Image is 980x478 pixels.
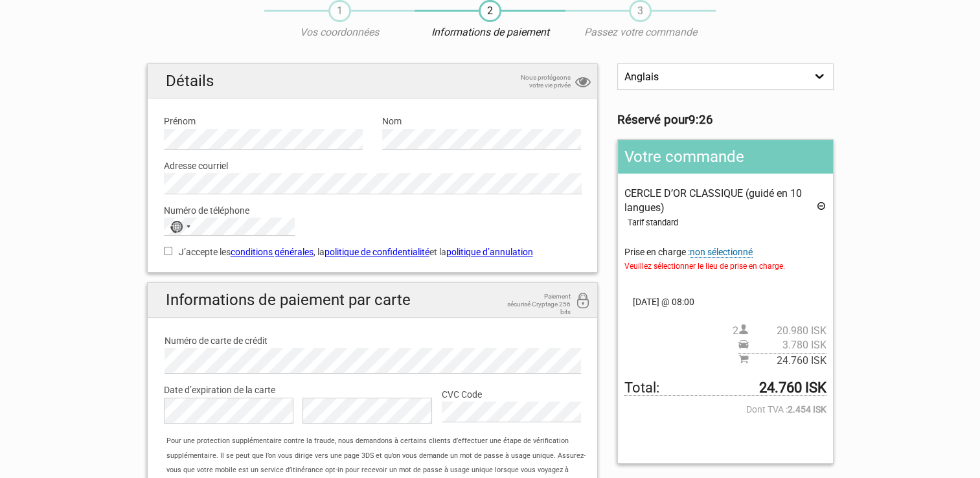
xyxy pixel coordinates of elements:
[738,338,826,352] span: Pickup price
[565,25,716,40] p: Passez votre commande
[164,159,582,173] label: Adresse courriel
[165,334,581,348] label: Numéro de carte de crédit
[628,216,826,230] div: Tarif standard
[506,74,571,89] span: Nous protégeons votre vie privée
[166,291,411,309] font: Informations de paiement par carte
[164,203,582,218] label: Numéro de téléphone
[506,293,571,316] span: Paiement sécurisé Cryptage 256 bits
[166,72,214,90] font: Détails
[749,354,826,368] span: 24.760 ISK
[164,383,582,397] label: Date d’expiration de la carte
[733,324,738,337] font: 2
[165,218,197,235] button: Pays sélectionné
[575,74,591,91] i: privacy protection
[231,247,313,257] a: conditions générales
[149,20,165,36] button: Ouvrir le widget de chat LiveChat
[617,113,833,127] h3: Réservé pour
[618,140,832,174] h2: Votre commande
[575,293,591,310] i: 256bit encryption
[733,324,826,338] span: 2 person(s)
[624,247,753,258] font: Prise en charge :
[164,114,363,128] label: Prénom
[759,381,826,395] strong: 24.760 ISK
[624,259,826,273] span: Veuillez sélectionner le lieu de prise en charge.
[749,324,826,338] span: 20.980 ISK
[18,23,146,33] p: Nous sommes absents en ce moment. [PERSON_NAME] revenir plus tard !
[624,295,826,309] span: [DATE] @ 08:00
[624,381,659,395] font: Total:
[690,247,753,258] span: Change pickup place
[325,247,429,257] a: politique de confidentialité
[689,113,713,127] strong: 9:26
[788,402,826,416] strong: 2.454 ISK
[446,247,533,257] a: politique d’annulation
[624,381,826,396] span: Total to be paid
[442,387,581,402] label: CVC Code
[624,187,802,214] span: CERCLE D’OR CLASSIQUE (guidé en 10 langues)
[415,25,565,40] p: Informations de paiement
[749,338,826,352] span: 3.780 ISK
[382,114,581,128] label: Nom
[264,25,415,40] p: Vos coordonnées
[179,247,533,257] font: J’accepte les , la et la
[746,402,788,416] font: Dont TVA :
[738,353,826,368] span: Subtotal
